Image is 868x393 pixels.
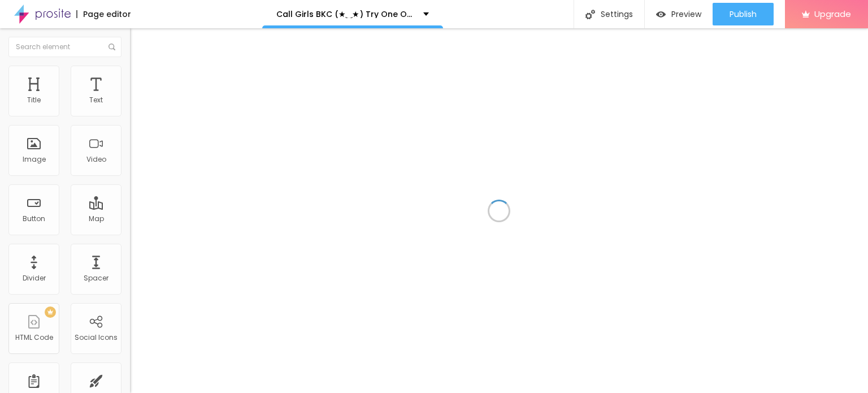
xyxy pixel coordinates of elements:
div: Text [89,96,103,104]
img: Icone [585,10,595,19]
img: Icone [108,44,115,50]
p: Call Girls BKC (★‿★) Try One Of The our Best Russian Mumbai Escorts [276,10,415,18]
span: Upgrade [814,9,851,19]
div: Image [23,156,46,163]
div: Spacer [84,274,108,282]
div: Button [23,215,45,223]
button: Publish [713,3,774,25]
div: Map [89,215,104,223]
div: Social Icons [75,334,118,342]
div: Title [27,96,41,104]
div: Divider [23,274,46,282]
img: view-1.svg [656,10,666,19]
span: Publish [730,10,757,19]
div: Page editor [76,10,131,18]
button: Preview [645,3,713,25]
div: Video [86,156,106,163]
div: HTML Code [15,334,53,342]
input: Search element [8,37,121,57]
span: Preview [671,10,701,19]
